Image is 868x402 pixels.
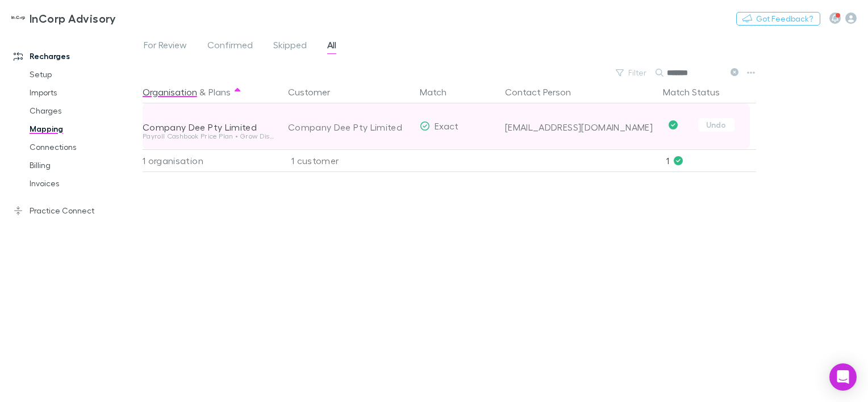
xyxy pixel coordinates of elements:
div: 1 organisation [143,149,279,172]
h3: InCorp Advisory [30,11,116,25]
span: Confirmed [207,39,253,54]
svg: Confirmed [669,120,678,129]
a: Mapping [18,120,149,138]
button: Filter [610,66,653,79]
span: Exact [435,120,459,131]
a: Setup [18,65,149,83]
button: Plans [208,81,231,103]
button: Match [420,81,460,103]
a: Charges [18,102,149,120]
a: Billing [18,156,149,174]
a: Connections [18,138,149,156]
a: Imports [18,83,149,102]
button: Undo [698,118,735,132]
div: 1 customer [279,149,415,172]
div: Open Intercom Messenger [829,363,857,391]
span: For Review [144,39,187,54]
div: [EMAIL_ADDRESS][DOMAIN_NAME] [505,122,654,133]
button: Contact Person [505,81,585,103]
a: InCorp Advisory [5,5,123,32]
button: Got Feedback? [736,12,820,26]
div: Company Dee Pty Limited [143,122,274,133]
span: All [327,39,336,54]
img: InCorp Advisory's Logo [11,11,25,25]
div: Payroll Cashbook Price Plan • Grow Discount A [143,133,274,140]
a: Practice Connect [2,202,149,220]
button: Match Status [663,81,733,103]
p: 1 [666,150,756,171]
a: Recharges [2,47,149,65]
button: Organisation [143,81,197,103]
a: Invoices [18,174,149,192]
span: Skipped [273,39,307,54]
div: & [143,81,274,103]
div: Company Dee Pty Limited [288,104,411,150]
button: Customer [288,81,344,103]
